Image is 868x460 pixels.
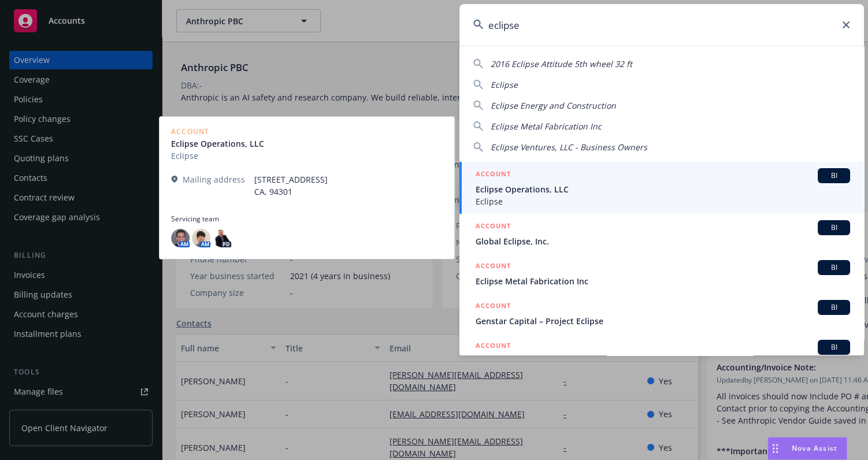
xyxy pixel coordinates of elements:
button: Nova Assist [767,437,847,460]
h5: ACCOUNT [476,168,511,182]
div: Drag to move [768,437,782,459]
h5: ACCOUNT [476,220,511,234]
span: BI [822,262,845,273]
span: BI [822,342,845,353]
span: 2016 Eclipse Attitude 5th wheel 32 ft [491,58,632,69]
span: Eclipse [491,79,518,90]
span: Global Eclipse, Inc. [476,235,850,247]
a: ACCOUNTBIEclipse Energy and Construction [459,333,864,373]
input: Search... [459,4,864,46]
span: Eclipse Energy and Construction [476,355,850,367]
span: Eclipse Operations, LLC [476,183,850,195]
span: BI [822,222,845,233]
a: ACCOUNTBIGenstar Capital – Project Eclipse [459,294,864,333]
span: Eclipse Metal Fabrication Inc [476,275,850,287]
span: BI [822,170,845,181]
span: Eclipse Ventures, LLC - Business Owners [491,142,647,153]
span: Eclipse [476,195,850,207]
h5: ACCOUNT [476,300,511,314]
span: Eclipse Energy and Construction [491,100,616,111]
span: Nova Assist [792,443,837,453]
span: Genstar Capital – Project Eclipse [476,315,850,327]
a: ACCOUNTBIGlobal Eclipse, Inc. [459,214,864,254]
a: ACCOUNTBIEclipse Operations, LLCEclipse [459,162,864,214]
span: BI [822,302,845,313]
a: ACCOUNTBIEclipse Metal Fabrication Inc [459,254,864,294]
h5: ACCOUNT [476,340,511,354]
h5: ACCOUNT [476,260,511,274]
span: Eclipse Metal Fabrication Inc [491,121,602,132]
